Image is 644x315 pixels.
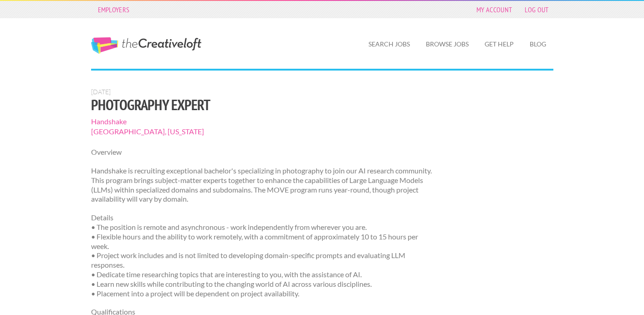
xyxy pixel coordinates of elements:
p: Details • The position is remote and asynchronous - work independently from wherever you are. • F... [91,213,434,298]
span: [GEOGRAPHIC_DATA], [US_STATE] [91,127,434,137]
a: The Creative Loft [91,37,201,54]
a: Blog [522,34,553,55]
span: Handshake [91,117,434,127]
a: Browse Jobs [419,34,476,55]
h1: Photography Expert [91,97,434,113]
p: Overview [91,147,434,157]
a: My Account [472,3,516,16]
a: Get Help [477,34,521,55]
p: Handshake is recruiting exceptional bachelor's specializing in photography to join our AI researc... [91,166,434,204]
a: Employers [93,3,134,16]
a: Search Jobs [361,34,417,55]
a: Log Out [520,3,553,16]
span: [DATE] [91,88,111,96]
